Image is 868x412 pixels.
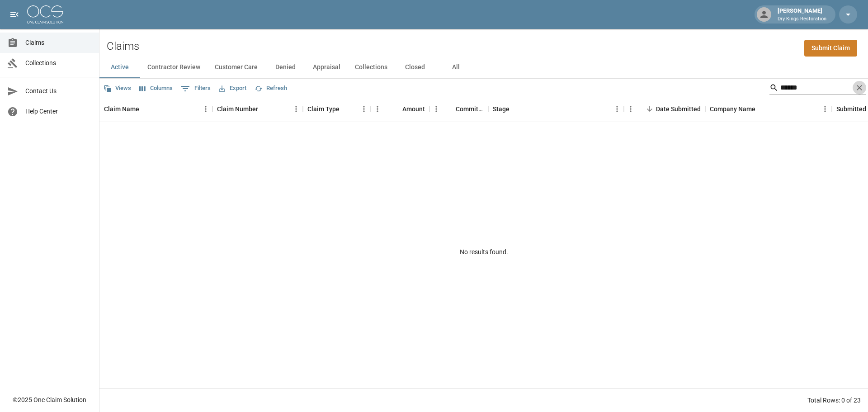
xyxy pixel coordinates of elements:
[710,96,755,122] div: Company Name
[25,86,92,96] span: Contact Us
[99,57,140,78] button: Active
[340,103,352,115] button: Sort
[390,103,402,115] button: Sort
[853,81,866,95] button: Clear
[252,81,289,95] button: Refresh
[456,96,484,122] div: Committed Amount
[402,96,425,122] div: Amount
[179,81,213,96] button: Show filters
[509,103,522,115] button: Sort
[656,96,701,122] div: Date Submitted
[25,107,92,116] span: Help Center
[371,96,429,122] div: Amount
[804,40,857,57] a: Submit Claim
[13,395,86,404] div: © 2025 One Claim Solution
[107,40,139,53] h2: Claims
[488,96,624,122] div: Stage
[139,103,152,115] button: Sort
[755,103,768,115] button: Sort
[25,58,92,68] span: Collections
[27,5,63,24] img: ocs-logo-white-transparent.png
[306,57,348,78] button: Appraisal
[443,103,456,115] button: Sort
[99,96,212,122] div: Claim Name
[429,96,488,122] div: Committed Amount
[357,102,371,116] button: Menu
[371,102,384,116] button: Menu
[303,96,371,122] div: Claim Type
[807,396,861,405] div: Total Rows: 0 of 23
[208,57,265,78] button: Customer Care
[778,15,826,23] p: Dry Kings Restoration
[705,96,832,122] div: Company Name
[212,96,303,122] div: Claim Number
[258,103,271,115] button: Sort
[348,57,395,78] button: Collections
[99,122,868,382] div: No results found.
[140,57,208,78] button: Contractor Review
[818,102,832,116] button: Menu
[99,57,868,78] div: dynamic tabs
[307,96,340,122] div: Claim Type
[101,81,133,95] button: Views
[217,96,258,122] div: Claim Number
[643,103,656,115] button: Sort
[289,102,303,116] button: Menu
[769,81,866,97] div: Search
[137,81,175,95] button: Select columns
[624,96,705,122] div: Date Submitted
[435,57,476,78] button: All
[265,57,306,78] button: Denied
[395,57,435,78] button: Closed
[493,96,509,122] div: Stage
[199,102,212,116] button: Menu
[104,96,139,122] div: Claim Name
[429,102,443,116] button: Menu
[624,102,637,116] button: Menu
[25,38,92,47] span: Claims
[217,81,249,95] button: Export
[774,6,830,23] div: [PERSON_NAME]
[610,102,624,116] button: Menu
[5,5,24,24] button: open drawer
